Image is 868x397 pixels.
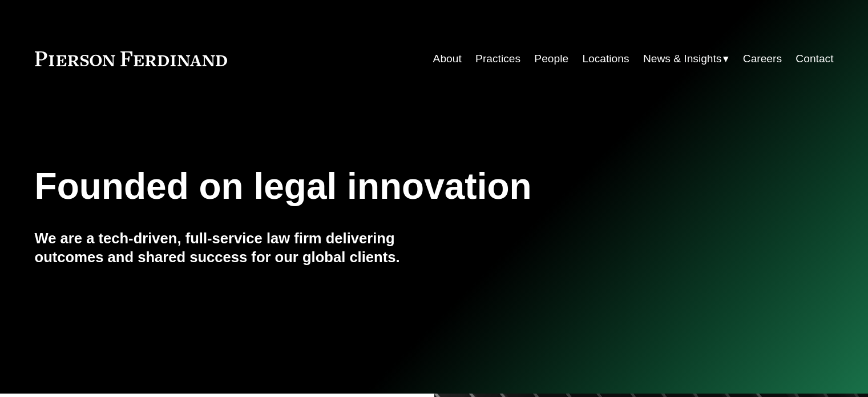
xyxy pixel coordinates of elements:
[475,48,520,70] a: Practices
[743,48,782,70] a: Careers
[433,48,462,70] a: About
[35,229,434,266] h4: We are a tech-driven, full-service law firm delivering outcomes and shared success for our global...
[643,49,722,69] span: News & Insights
[534,48,568,70] a: People
[582,48,629,70] a: Locations
[796,48,833,70] a: Contact
[35,166,701,207] h1: Founded on legal innovation
[643,48,729,70] a: folder dropdown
